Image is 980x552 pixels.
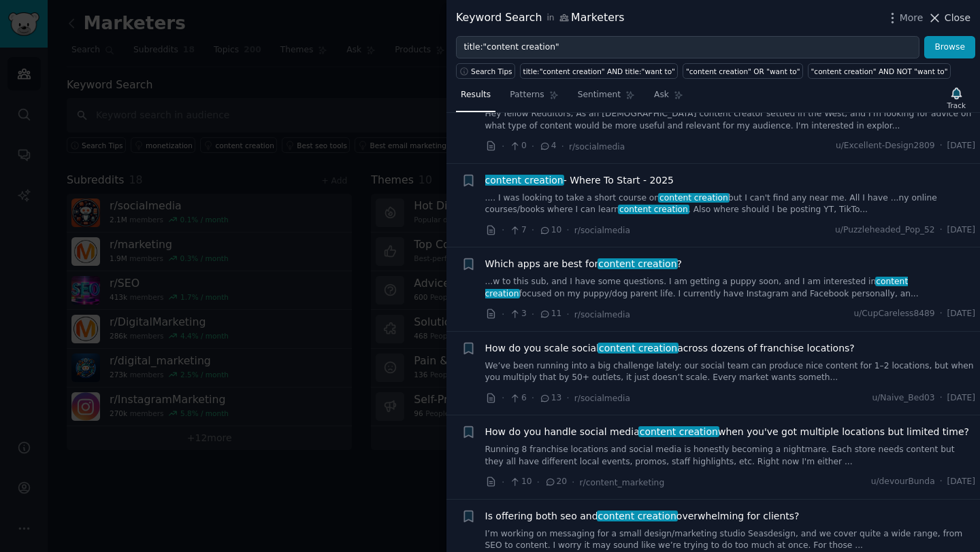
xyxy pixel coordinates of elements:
div: "content creation" OR "want to" [686,67,800,76]
span: · [940,140,943,152]
span: How do you scale social across dozens of franchise locations? [485,341,855,356]
span: r/socialmedia [569,142,625,152]
span: u/Puzzleheaded_Pop_52 [835,224,935,237]
span: r/socialmedia [574,310,630,320]
a: I’m working on messaging for a small design/marketing studio Seasdesign, and we cover quite a wid... [485,528,976,552]
a: "content creation" OR "want to" [683,63,803,79]
span: Search Tips [471,67,512,76]
span: · [940,308,943,320]
span: · [532,307,534,322]
button: Close [928,11,970,25]
a: "content creation" AND NOT "want to" [808,63,951,79]
span: u/Naive_Bed03 [872,392,934,404]
span: · [566,391,569,405]
a: ...w to this sub, and I have some questions. I am getting a puppy soon, and I am interested incon... [485,276,976,300]
a: Ask [649,84,688,112]
span: · [940,392,943,404]
span: in [546,12,554,24]
span: content creation [598,258,679,269]
span: · [532,223,534,237]
span: r/content_marketing [580,478,665,487]
span: · [502,475,504,489]
span: 6 [509,392,526,404]
a: Sentiment [573,84,640,112]
span: · [566,307,569,322]
span: u/devourBunda [871,476,935,488]
span: content creation [484,175,565,186]
span: · [537,475,540,489]
button: Track [943,84,970,112]
span: Sentiment [578,89,621,101]
span: r/socialmedia [574,394,630,403]
span: More [900,11,924,25]
a: Which apps are best forcontent creation? [485,257,682,271]
div: Keyword Search Marketers [456,10,625,27]
span: 0 [509,140,526,152]
a: Hey fellow Redditors, As an [DEMOGRAPHIC_DATA] content creator settled in the West, and I'm looki... [485,108,976,132]
span: How do you handle social media when you've got multiple locations but limited time? [485,425,969,439]
a: How do you scale socialcontent creationacross dozens of franchise locations? [485,341,855,356]
div: "content creation" AND NOT "want to" [811,67,948,76]
span: · [502,139,504,154]
span: r/socialmedia [574,226,630,235]
button: Browse [924,36,975,59]
a: Is offering both seo andcontent creationoverwhelming for clients? [485,509,800,523]
span: content creation [658,193,729,203]
span: · [561,139,564,154]
span: 11 [539,308,561,320]
span: · [532,139,534,154]
span: · [502,391,504,405]
span: · [502,307,504,322]
span: Ask [654,89,669,101]
a: Results [456,84,495,112]
span: · [502,223,504,237]
span: Patterns [510,89,544,101]
span: [DATE] [947,308,975,320]
span: content creation [598,343,679,353]
span: · [940,476,943,488]
a: Patterns [505,84,563,112]
div: title:"content creation" AND title:"want to" [523,67,675,76]
span: u/CupCareless8489 [853,308,934,320]
a: content creation- Where To Start - 2025 [485,173,674,188]
input: Try a keyword related to your business [456,36,919,59]
a: .... I was looking to take a short course oncontent creationbut I can't find any near me. All I h... [485,192,976,216]
a: title:"content creation" AND title:"want to" [520,63,678,79]
span: - Where To Start - 2025 [485,173,674,188]
span: · [532,391,534,405]
span: 4 [539,140,556,152]
a: We’ve been running into a big challenge lately: our social team can produce nice content for 1–2 ... [485,360,976,384]
span: 10 [509,476,532,488]
span: content creation [638,426,719,437]
a: How do you handle social mediacontent creationwhen you've got multiple locations but limited time? [485,425,969,439]
span: 10 [539,224,561,237]
span: Is offering both seo and overwhelming for clients? [485,509,800,523]
span: 7 [509,224,526,237]
span: 13 [539,392,561,404]
div: Track [947,101,966,110]
span: content creation [618,205,689,214]
span: · [566,223,569,237]
button: More [885,11,924,25]
span: · [940,224,943,237]
span: · [572,475,574,489]
span: [DATE] [947,224,975,237]
span: 20 [544,476,567,488]
span: u/Excellent-Design2809 [836,140,935,152]
span: [DATE] [947,140,975,152]
span: 3 [509,308,526,320]
a: Running 8 franchise locations and social media is honestly becoming a nightmare. Each store needs... [485,444,976,468]
span: [DATE] [947,392,975,404]
span: content creation [597,511,678,521]
span: Results [461,89,491,101]
span: content creation [485,277,909,298]
span: [DATE] [947,476,975,488]
span: Which apps are best for ? [485,257,682,271]
span: Close [945,11,970,25]
button: Search Tips [456,63,515,79]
